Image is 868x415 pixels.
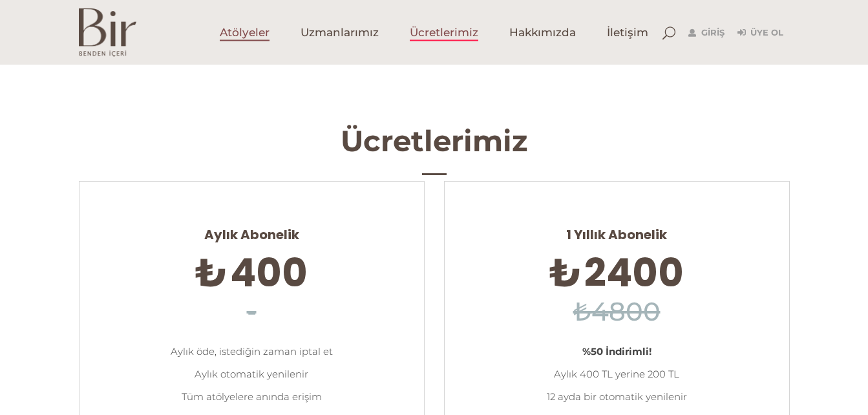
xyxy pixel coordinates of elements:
span: Hakkımızda [509,25,576,40]
strong: %50 İndirimli! [582,345,651,357]
span: 1 Yıllık Abonelik [464,215,770,243]
h6: ₺4800 [464,293,770,331]
h6: - [99,293,405,331]
li: Tüm atölyelere anında erişim [99,385,405,408]
a: Üye Ol [737,25,783,41]
a: Giriş [688,25,725,41]
span: Ücretlerimiz [410,25,478,40]
span: Uzmanlarımız [301,25,379,40]
li: Aylık otomatik yenilenir [99,363,405,385]
span: 2400 [584,246,684,300]
span: İletişim [607,25,648,40]
span: ₺ [195,246,228,300]
li: Aylık öde, istediğin zaman iptal et [99,340,405,363]
span: Atölyeler [220,25,270,40]
li: Aylık 400 TL yerine 200 TL [464,363,770,385]
span: Aylık Abonelik [99,215,405,243]
li: 12 ayda bir otomatik yenilenir [464,385,770,408]
span: 400 [230,246,308,300]
span: ₺ [549,246,582,300]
